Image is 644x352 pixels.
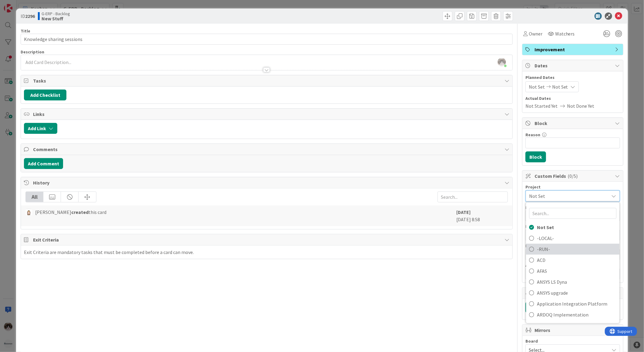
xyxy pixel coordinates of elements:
button: Add Comment [24,158,63,169]
span: Dates [535,62,612,69]
span: History [33,179,501,186]
img: cF1764xS6KQF0UDQ8Ib5fgQIGsMebhp9.jfif [498,58,506,66]
label: Requester [525,205,547,210]
b: New Stuff [42,16,70,21]
b: created [71,209,89,215]
span: Watchers [555,30,575,37]
div: Exit Criteria are mandatory tasks that must be completed before a card can move. [24,249,194,256]
span: ANSYS upgrade [537,288,616,297]
span: -LOCAL- [537,234,616,243]
label: Reason [525,132,540,137]
span: Tasks [33,77,501,84]
span: Description [21,49,44,55]
span: Block [535,120,612,127]
input: Search... [438,191,508,202]
span: AFAS [537,266,616,276]
div: Application (G-ERP) [525,263,620,267]
span: Board [525,339,538,343]
span: Support [13,1,28,8]
input: Search... [529,208,616,219]
span: Actual Dates [525,95,620,102]
a: ANSYS upgrade [526,287,619,298]
span: Mirrors [535,327,612,334]
b: [DATE] [456,209,471,215]
a: -RUN- [526,244,619,255]
span: Not Started Yet [525,102,558,110]
a: Not Set [526,222,619,233]
button: Block [525,151,546,162]
span: AUDIT [537,321,616,330]
span: Not Set [529,192,606,200]
span: Not Done Yet [567,102,595,110]
button: Add Checklist [24,90,66,100]
span: Not Set [537,223,616,232]
a: Application Integration Platform [526,298,619,309]
a: ANSYS LS Dyna [526,276,619,287]
a: ARDOQ Implementation [526,309,619,320]
span: Owner [529,30,542,37]
span: Not Set [529,83,545,90]
span: Application Integration Platform [537,299,616,308]
div: Location [525,224,620,228]
div: All [26,192,43,202]
input: type card name here... [21,34,513,45]
div: [DATE] 8:58 [456,208,508,223]
span: ID [21,12,35,20]
span: Improvement [535,46,612,53]
span: Links [33,110,501,118]
span: -RUN- [537,245,616,254]
span: ACD [537,256,616,265]
span: Planned Dates [525,74,620,81]
span: ARDOQ Implementation [537,310,616,319]
img: Rv [25,209,32,216]
span: Custom Fields [535,172,612,180]
span: G-ERP - Backlog [42,11,70,16]
div: Project [525,185,620,189]
b: 2296 [25,13,35,19]
span: ( 0/5 ) [568,173,578,179]
a: AFAS [526,266,619,276]
a: AUDIT [526,320,619,331]
span: Not Set [552,83,568,90]
a: ACD [526,255,619,266]
div: Department (G-ERP) [525,244,620,248]
span: ANSYS LS Dyna [537,277,616,286]
span: Comments [33,146,501,153]
button: Add Link [24,123,57,134]
a: -LOCAL- [526,233,619,244]
label: Title [21,28,30,34]
span: [PERSON_NAME] this card [35,208,106,216]
span: Exit Criteria [33,236,501,243]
